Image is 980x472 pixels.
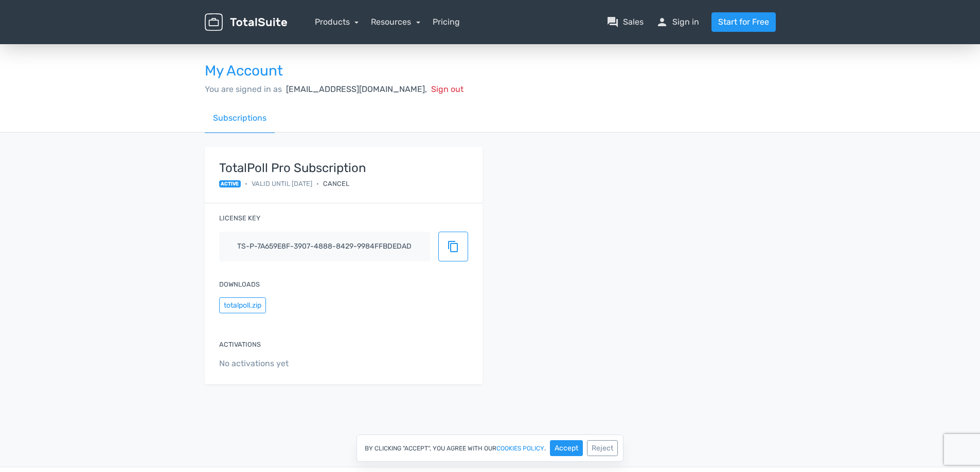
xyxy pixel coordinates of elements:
[656,16,668,28] span: person
[252,179,312,188] span: Valid until [DATE]
[496,445,544,451] a: cookies policy
[219,180,241,187] span: active
[245,179,247,188] span: •
[219,357,468,370] span: No activations yet
[219,161,366,175] strong: TotalPoll Pro Subscription
[431,84,464,94] span: Sign out
[316,179,319,188] span: •
[438,232,468,261] button: content_copy
[433,16,460,28] a: Pricing
[219,339,261,349] label: Activations
[550,440,583,456] button: Accept
[315,17,359,27] a: Products
[205,13,287,31] img: TotalSuite for WordPress
[587,440,618,456] button: Reject
[607,16,644,28] a: question_answerSales
[371,17,420,27] a: Resources
[447,240,459,253] span: content_copy
[219,279,260,289] label: Downloads
[219,297,266,313] button: totalpoll.zip
[205,84,282,94] span: You are signed in as
[205,63,776,79] h3: My Account
[323,179,349,188] div: Cancel
[607,16,619,28] span: question_answer
[656,16,699,28] a: personSign in
[219,213,260,223] label: License key
[711,12,776,32] a: Start for Free
[286,84,427,94] span: [EMAIL_ADDRESS][DOMAIN_NAME],
[357,435,623,462] div: By clicking "Accept", you agree with our .
[205,104,275,133] a: Subscriptions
